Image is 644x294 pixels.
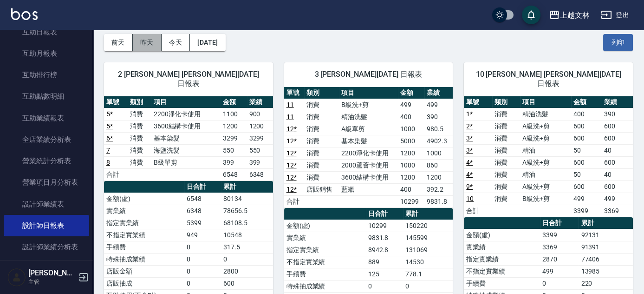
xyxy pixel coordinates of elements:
td: 1200 [398,171,424,183]
td: 1000 [398,123,424,135]
td: 80134 [221,193,273,205]
td: 合計 [284,195,304,207]
td: 精油 [520,144,571,156]
td: 3600結構卡使用 [151,120,221,132]
span: 3 [PERSON_NAME][DATE] 日報表 [295,70,442,79]
td: 1200 [221,120,247,132]
td: 指定實業績 [464,253,540,265]
button: [DATE] [190,34,225,51]
img: Logo [11,8,38,20]
p: 主管 [28,278,76,286]
td: 消費 [128,144,151,156]
th: 日合計 [184,181,221,193]
td: 1200 [247,120,273,132]
td: 精油 [520,168,571,180]
td: 1200 [398,147,424,159]
td: B級洗+剪 [339,99,398,111]
td: 消費 [492,120,520,132]
td: A級洗+剪 [520,156,571,168]
td: 778.1 [403,268,453,280]
td: 消費 [492,193,520,205]
td: 390 [424,111,453,123]
td: 5000 [398,135,424,147]
td: 特殊抽成業績 [104,253,184,265]
td: 600 [571,120,602,132]
td: 消費 [492,108,520,120]
td: 600 [571,156,602,168]
td: 10299 [398,195,424,207]
td: 2800 [221,265,273,277]
th: 項目 [151,96,221,108]
td: 550 [221,144,247,156]
td: 指定實業績 [104,217,184,229]
td: 600 [571,132,602,144]
button: 今天 [162,34,190,51]
td: 220 [579,277,632,289]
td: 399 [221,156,247,168]
td: 消費 [492,132,520,144]
td: 消費 [304,135,339,147]
td: 消費 [492,144,520,156]
td: 金額(虛) [464,229,540,241]
button: 昨天 [133,34,162,51]
td: 3600結構卡使用 [339,171,398,183]
td: 不指定實業績 [104,229,184,241]
a: 互助月報表 [4,43,89,64]
td: 店販抽成 [104,277,184,289]
table: a dense table [104,96,273,181]
td: 3299 [247,132,273,144]
th: 類別 [492,96,520,108]
th: 累計 [221,181,273,193]
td: 3399 [540,229,579,241]
td: 0 [184,277,221,289]
img: Person [7,268,26,287]
td: 0 [403,280,453,292]
td: 1000 [424,147,453,159]
a: 互助日報表 [4,21,89,43]
td: 600 [571,180,602,193]
td: 1000 [398,159,424,171]
td: 50 [571,168,602,180]
td: 499 [540,265,579,277]
td: 13985 [579,265,632,277]
td: A級洗+剪 [520,120,571,132]
td: 5399 [184,217,221,229]
td: 600 [602,156,633,168]
td: B級單剪 [151,156,221,168]
td: 6548 [184,193,221,205]
span: 2 [PERSON_NAME] [PERSON_NAME][DATE] 日報表 [115,70,262,88]
button: 前天 [104,34,133,51]
td: 精油洗髮 [520,108,571,120]
td: 92131 [579,229,632,241]
table: a dense table [284,87,453,208]
td: 特殊抽成業績 [284,280,366,292]
td: 78656.5 [221,205,273,217]
td: 980.5 [424,123,453,135]
td: 499 [398,99,424,111]
td: 2000蘆薈卡使用 [339,159,398,171]
td: 6348 [247,168,273,180]
td: 消費 [128,156,151,168]
td: 2870 [540,253,579,265]
td: 金額(虛) [284,220,366,232]
td: 消費 [304,159,339,171]
td: 91391 [579,241,632,253]
a: 互助業績報表 [4,107,89,129]
td: 40 [602,144,633,156]
td: 40 [602,168,633,180]
a: 互助排行榜 [4,64,89,86]
th: 累計 [579,217,632,229]
td: 消費 [128,108,151,120]
td: 消費 [304,147,339,159]
td: 消費 [304,99,339,111]
td: 499 [602,193,633,205]
td: 消費 [492,156,520,168]
a: 設計師業績分析表 [4,236,89,258]
td: 1200 [424,171,453,183]
a: 全店業績分析表 [4,129,89,150]
td: 399 [247,156,273,168]
td: 2200淨化卡使用 [151,108,221,120]
td: 不指定實業績 [284,256,366,268]
td: 900 [247,108,273,120]
button: save [522,6,540,24]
